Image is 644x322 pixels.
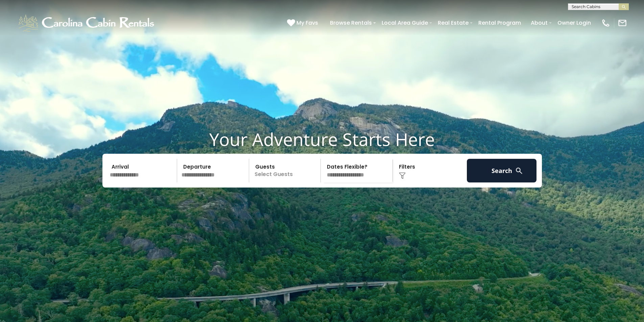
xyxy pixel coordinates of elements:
[378,17,431,29] a: Local Area Guide
[287,19,320,27] a: My Favs
[17,13,157,33] img: White-1-1-2.png
[554,17,594,29] a: Owner Login
[5,129,639,150] h1: Your Adventure Starts Here
[475,17,524,29] a: Rental Program
[601,18,611,28] img: phone-regular-white.png
[399,172,406,179] img: filter--v1.png
[515,167,523,175] img: search-regular-white.png
[296,19,318,27] span: My Favs
[251,159,321,182] p: Select Guests
[327,17,375,29] a: Browse Rentals
[527,17,551,29] a: About
[618,18,627,28] img: mail-regular-white.png
[434,17,472,29] a: Real Estate
[467,159,537,182] button: Search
